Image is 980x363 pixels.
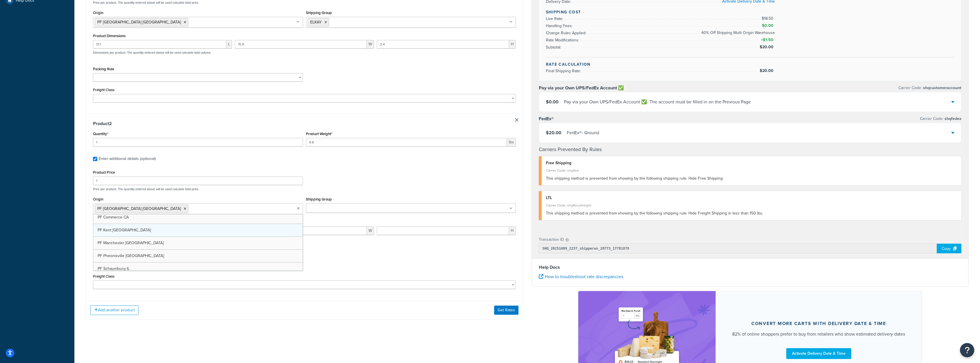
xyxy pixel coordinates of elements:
input: 0.00 [306,138,507,147]
span: shqcustomeraccount [922,85,961,91]
span: $20.00 [546,129,561,136]
label: Packing Rule [93,67,114,71]
span: This shipping method is prevented from showing by the following shipping rule: Hide Freight Shipp... [546,210,763,216]
span: shqfedex [943,116,961,122]
span: $0.00 [546,99,559,105]
a: Activate Delivery Date & Time [786,348,851,359]
label: Freight Class [93,88,114,92]
h4: Carriers Prevented By Rules [539,146,962,153]
p: Transaction ID [539,236,564,244]
h4: Shipping Cost [546,9,955,15]
span: + [759,37,775,43]
span: $18.50 [762,15,775,21]
h3: Pay via your Own UPS/FedEx Account ✅ [539,85,624,91]
span: $20.00 [760,68,775,74]
span: Subtotal: [546,44,563,50]
p: Carrier Code: [898,84,961,92]
button: Add another product [90,305,138,315]
label: Product Price [93,170,115,175]
div: Convert more carts with delivery date & time [751,321,886,326]
div: Copy [937,244,961,253]
div: Pay via your Own UPS/FedEx Account ✅ - The account must be filled in on the Previous Page [564,98,751,106]
a: PF Commerce CA [93,211,303,224]
div: Carrier Code: shqfree [546,167,957,175]
span: W [367,40,374,49]
a: How to troubleshoot rate discrepancies [539,273,623,280]
label: Product Weight* [306,132,332,136]
label: Product Dimensions [93,34,126,38]
a: PF Kent [GEOGRAPHIC_DATA] [93,224,303,236]
div: Carrier Code: shqtforcefreight [546,201,957,209]
span: PF Manchester [GEOGRAPHIC_DATA] [98,240,164,246]
a: PF Pheonixville [GEOGRAPHIC_DATA] [93,250,303,262]
span: L [226,40,232,49]
div: 82% of online shoppers prefer to buy from retailers who show estimated delivery dates [732,331,905,338]
p: Price per product. The quantity entered above will be used calculate total price. [92,1,517,5]
span: H [509,40,516,49]
label: Origin [93,11,103,15]
button: Get Rates [494,306,518,315]
button: Open Resource Center [960,343,974,357]
span: PF Kent [GEOGRAPHIC_DATA] [98,227,151,233]
div: FedEx® - Ground [567,129,599,137]
span: Rate Modifications: [546,37,581,43]
p: Carrier Code: [920,115,961,123]
h3: Product 2 [93,121,516,127]
span: Handling Fees: [546,23,574,29]
span: lbs [507,138,516,147]
a: PF Manchester [GEOGRAPHIC_DATA] [93,237,303,249]
span: PF Pheonixville [GEOGRAPHIC_DATA] [98,253,164,259]
span: W [367,226,374,235]
a: Remove Item [515,118,518,122]
p: Price per product. The quantity entered above will be used calculate total price. [92,187,517,191]
span: PF Schaumburg IL [98,266,130,272]
a: PF Schaumburg IL [93,262,303,275]
span: PF Commerce CA [98,214,129,220]
span: 40% Off Shipping Multi Origin Warehouse [700,29,775,36]
label: Shipping Group [306,11,332,15]
span: PF [GEOGRAPHIC_DATA] [GEOGRAPHIC_DATA] [97,206,181,212]
p: Dimensions per product. The quantity entered above will be used calculate total volume. [92,51,211,55]
label: Quantity* [93,132,108,136]
h4: Help Docs [539,264,962,271]
span: H [509,226,516,235]
div: Enter additional details (optional) [99,155,156,163]
div: Free Shipping [546,159,957,167]
span: This shipping method is prevented from showing by the following shipping rule: Hide Free Shipping [546,175,723,181]
input: 0 [93,138,303,147]
span: $20.00 [760,44,775,50]
span: Change Rules Applied: [546,30,588,36]
label: Shipping Group [306,197,332,201]
span: Live Rate: [546,16,565,22]
span: PF [GEOGRAPHIC_DATA] [GEOGRAPHIC_DATA] [97,19,181,25]
span: $1.50 [763,37,775,43]
div: LTL [546,194,957,202]
span: ELKAY [310,19,322,25]
label: Origin [93,197,103,201]
label: Freight Class [93,274,114,278]
h3: FedEx® [539,116,554,122]
input: Enter additional details (optional) [93,157,97,161]
h4: Rate Calculation [546,61,955,67]
span: $0.00 [762,23,775,29]
span: Final Shipping Rate: [546,68,582,74]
